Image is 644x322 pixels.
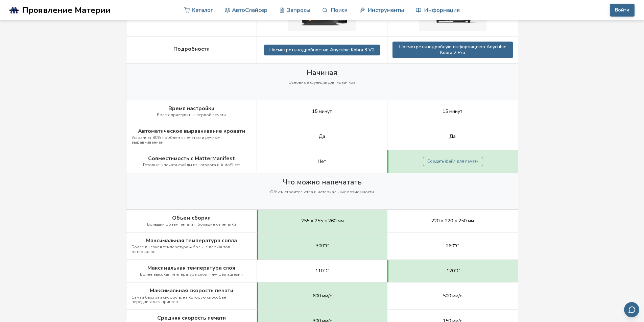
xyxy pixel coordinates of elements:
font: Подробности [173,45,210,53]
font: Посмотреть [399,44,426,50]
font: Время настройки [168,105,214,112]
font: 260°С [446,243,459,249]
font: Да [449,133,456,140]
font: Максимальная температура сопла [146,237,237,244]
font: 110°С [315,268,329,274]
font: Более высокая температура слоя = лучшая адгезия [140,272,243,277]
a: Посмотретьподробностио Anycubic Kobra 3 V2 [264,45,380,55]
a: Посмотретьподробную информациюо Anycubic Kobra 2 Pro [392,42,513,58]
font: Основные функции для новичков [288,80,356,85]
font: 120°С [447,268,460,274]
font: Максимальная температура слоя [147,264,235,272]
font: Поиск [331,6,348,14]
font: Запросы [287,6,310,14]
font: Войти [615,7,629,13]
button: Отправить отзыв по электронной почте [624,302,639,317]
font: Что можно напечатать [283,177,362,187]
font: Больший объем печати = большие отпечатки [147,222,236,227]
font: Объем сборки [172,214,211,222]
font: Самая быстрая скорость, на которую способен передвигаться принтер [132,295,226,305]
font: о Anycubic Kobra 2 Pro [440,44,506,55]
font: Готовые к печати файлы из каталога и AutoSlicer [143,162,240,168]
font: 255 × 255 × 260 мм [301,218,344,224]
font: о Anycubic Kobra 3 V2 [326,47,375,53]
a: Создать файл для печати [423,157,483,166]
font: Инструменты [368,6,404,14]
font: 15 минут [312,108,332,115]
font: Устраняет 80% проблем с печатью и ручным выравниванием [132,135,220,145]
font: Проявление Материи [22,4,111,16]
font: Начиная [307,68,337,77]
font: подробности [296,47,326,53]
font: подробную информацию [426,44,482,50]
font: Создать файл для печати [427,158,479,164]
font: Информация [424,6,460,14]
font: 500 мм/с [443,293,462,299]
button: Войти [610,4,635,17]
font: Каталог [192,6,213,14]
font: Время приступить к первой печати [157,112,226,118]
font: АвтоСлайсер [232,6,267,14]
font: 220 × 220 × 250 мм [431,218,474,224]
font: Средняя скорость печати [157,314,226,322]
font: Объем строительства и материальные возможности [270,189,374,195]
font: Более высокая температура = больше вариантов материалов [132,244,230,254]
font: Нет [318,158,326,165]
font: 15 минут [443,108,462,115]
font: Да [319,133,325,140]
font: 300°С [316,243,329,249]
font: 600 мм/с [313,293,332,299]
font: Автоматическое выравнивание кровати [138,127,245,135]
font: Посмотреть [269,47,296,53]
font: Максимальная скорость печати [150,287,233,294]
font: Совместимость с MatterManifest [148,155,235,162]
